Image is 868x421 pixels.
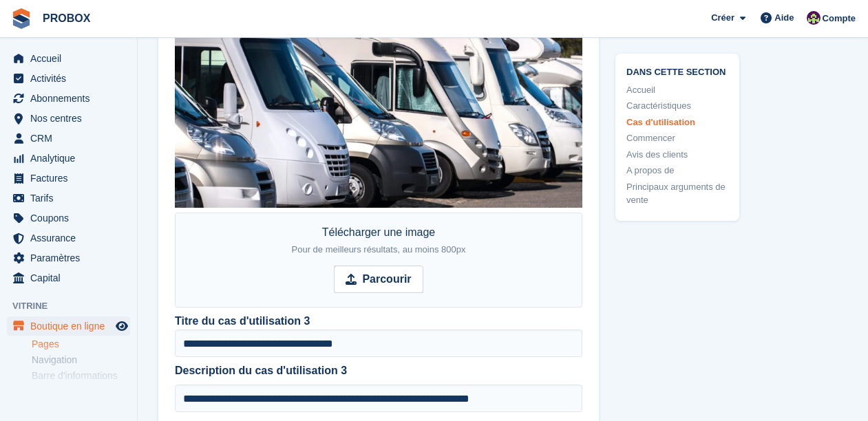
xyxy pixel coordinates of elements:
a: Principaux arguments de vente [626,180,728,207]
label: Titre du cas d'utilisation 3 [175,313,310,330]
strong: Parcourir [362,271,411,288]
a: Commencer [626,131,728,145]
span: Accueil [30,49,113,68]
span: Activités [30,69,113,88]
span: Coupons [30,208,113,228]
span: Tarifs [30,188,113,208]
a: Apparence [32,385,130,398]
span: Paramètres [30,248,113,268]
a: Accueil [626,83,728,97]
a: menu [7,109,130,128]
span: Abonnements [30,89,113,108]
span: Analytique [30,149,113,168]
a: Cas d'utilisation [626,116,728,129]
a: PROBOX [37,7,96,30]
span: Pour de meilleurs résultats, au moins 800px [292,244,466,255]
a: menu [7,89,130,108]
a: menu [7,129,130,148]
a: Barre d'informations [32,369,130,382]
span: Aide [774,11,794,25]
span: Vitrine [12,299,137,313]
span: Dans cette section [626,65,728,78]
span: Compte [823,12,856,25]
a: menu [7,188,130,208]
a: Pages [32,338,130,351]
a: Avis des clients [626,148,728,162]
span: Factures [30,169,113,188]
label: Description du cas d'utilisation 3 [175,363,582,379]
a: Caractéristiques [626,99,728,113]
img: Jackson Collins [807,11,821,25]
a: menu [7,149,130,168]
a: menu [7,268,130,288]
div: Télécharger une image [292,224,466,257]
a: menu [7,49,130,68]
img: stora-icon-8386f47178a22dfd0bd8f6a31ec36ba5ce8667c1dd55bd0f319d3a0aa187defe.svg [11,8,32,29]
a: menu [7,69,130,88]
a: menu [7,316,130,336]
span: Nos centres [30,109,113,128]
a: Boutique d'aperçu [114,318,130,334]
a: menu [7,248,130,268]
a: menu [7,208,130,228]
a: menu [7,228,130,248]
span: Boutique en ligne [30,316,113,336]
span: Créer [711,11,734,25]
a: menu [7,169,130,188]
a: Navigation [32,354,130,367]
a: A propos de [626,164,728,177]
span: Capital [30,268,113,288]
span: CRM [30,129,113,148]
span: Assurance [30,228,113,248]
